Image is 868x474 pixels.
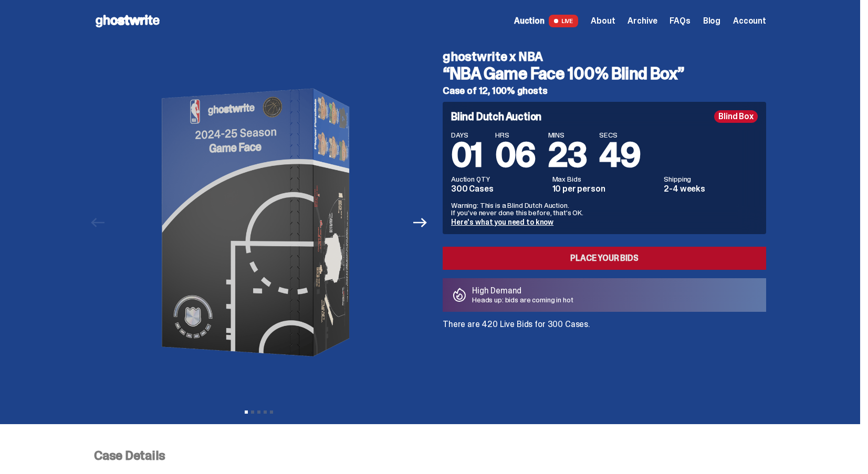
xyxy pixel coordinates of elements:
span: 23 [548,133,587,177]
a: FAQs [670,17,690,25]
span: MINS [548,131,587,139]
dt: Max Bids [552,175,658,183]
dt: Shipping [664,175,758,183]
button: View slide 2 [251,410,254,414]
p: Warning: This is a Blind Dutch Auction. If you’ve never done this before, that’s OK. [451,202,758,216]
a: Archive [628,17,657,25]
dd: 300 Cases [451,185,546,193]
h4: ghostwrite x NBA [443,50,766,63]
p: High Demand [472,287,573,295]
span: HRS [495,131,536,139]
a: Place your Bids [443,247,766,270]
button: Next [409,211,432,234]
span: LIVE [549,15,579,27]
button: View slide 5 [270,410,273,414]
div: Blind Box [714,110,758,123]
img: NBA-Hero-1.png [114,42,403,403]
a: About [591,17,615,25]
a: Blog [703,17,720,25]
a: Account [733,17,766,25]
span: DAYS [451,131,483,139]
h5: Case of 12, 100% ghosts [443,86,766,96]
button: View slide 3 [257,410,260,414]
p: There are 420 Live Bids for 300 Cases. [443,320,766,329]
a: Here's what you need to know [451,217,553,227]
span: SECS [599,131,640,139]
span: 49 [599,133,640,177]
span: Auction [514,17,545,25]
h4: Blind Dutch Auction [451,111,541,122]
p: Case Details [94,449,766,462]
a: Auction LIVE [514,15,578,27]
dt: Auction QTY [451,175,546,183]
span: 06 [495,133,536,177]
dd: 2-4 weeks [664,185,758,193]
dd: 10 per person [552,185,658,193]
span: 01 [451,133,483,177]
p: Heads up: bids are coming in hot [472,296,573,303]
h3: “NBA Game Face 100% Blind Box” [443,65,766,82]
button: View slide 4 [264,410,267,414]
button: View slide 1 [245,410,248,414]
